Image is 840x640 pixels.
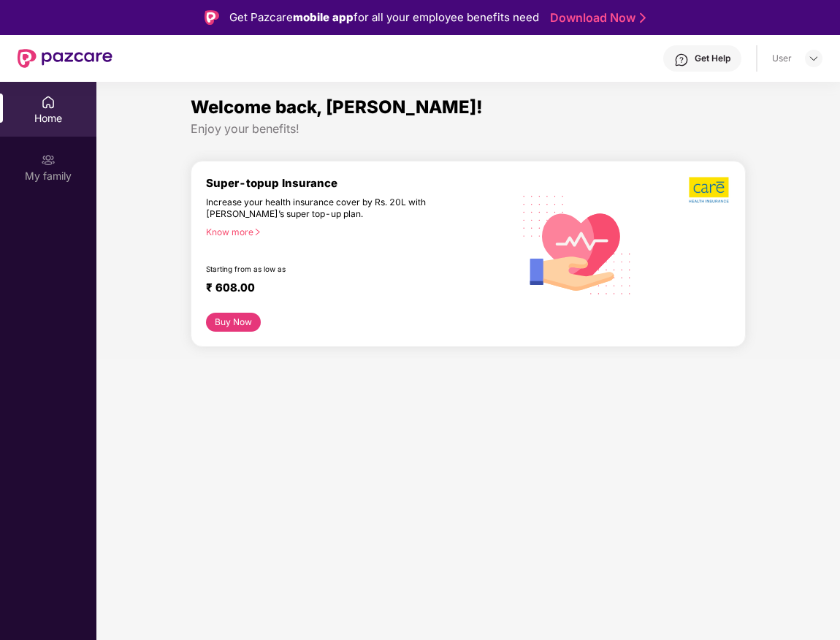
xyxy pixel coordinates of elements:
[206,197,448,220] div: Increase your health insurance cover by Rs. 20L with [PERSON_NAME]’s super top-up plan.
[229,9,539,26] div: Get Pazcare for all your employee benefits need
[206,226,503,237] div: Know more
[772,53,792,64] div: User
[206,313,261,332] button: Buy Now
[808,53,820,64] img: svg+xml;base64,PHN2ZyBpZD0iRHJvcGRvd24tMzJ4MzIiIHhtbG5zPSJodHRwOi8vd3d3LnczLm9yZy8yMDAwL3N2ZyIgd2...
[191,121,746,137] div: Enjoy your benefits!
[205,10,219,25] img: Logo
[41,153,56,167] img: svg+xml;base64,PHN2ZyB3aWR0aD0iMjAiIGhlaWdodD0iMjAiIHZpZXdCb3g9IjAgMCAyMCAyMCIgZmlsbD0ibm9uZSIgeG...
[206,264,450,275] div: Starting from as low as
[18,49,112,68] img: New Pazcare Logo
[253,228,261,236] span: right
[206,176,512,190] div: Super-topup Insurance
[206,281,497,298] div: ₹ 608.00
[674,53,689,67] img: svg+xml;base64,PHN2ZyBpZD0iSGVscC0zMngzMiIgeG1sbnM9Imh0dHA6Ly93d3cudzMub3JnLzIwMDAvc3ZnIiB3aWR0aD...
[695,53,730,64] div: Get Help
[550,10,641,26] a: Download Now
[689,176,730,204] img: b5dec4f62d2307b9de63beb79f102df3.png
[512,178,643,311] img: svg+xml;base64,PHN2ZyB4bWxucz0iaHR0cDovL3d3dy53My5vcmcvMjAwMC9zdmciIHhtbG5zOnhsaW5rPSJodHRwOi8vd3...
[41,95,56,110] img: svg+xml;base64,PHN2ZyBpZD0iSG9tZSIgeG1sbnM9Imh0dHA6Ly93d3cudzMub3JnLzIwMDAvc3ZnIiB3aWR0aD0iMjAiIG...
[293,10,354,24] strong: mobile app
[191,96,483,118] span: Welcome back, [PERSON_NAME]!
[640,10,646,26] img: Stroke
